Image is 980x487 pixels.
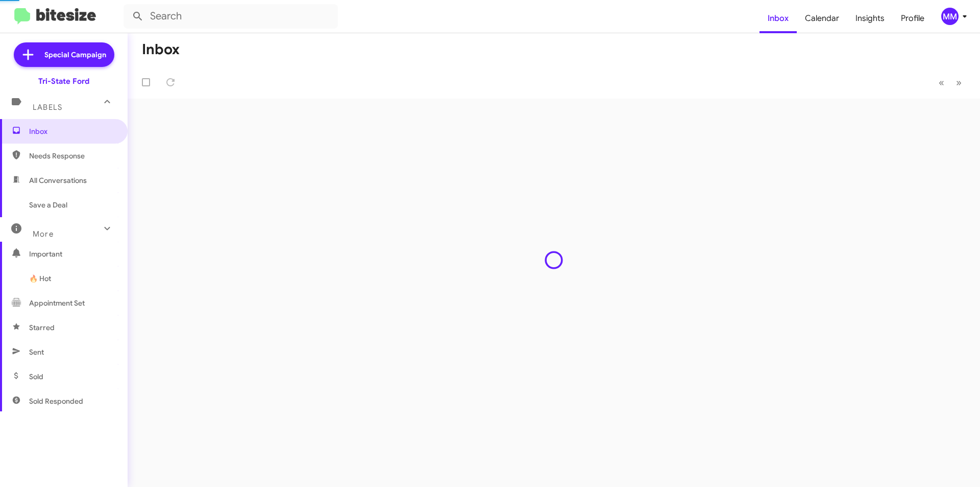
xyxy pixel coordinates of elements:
[941,8,959,25] div: MM
[29,273,51,284] span: 🔥 Hot
[893,4,933,33] a: Profile
[933,8,969,25] button: MM
[847,4,893,33] a: Insights
[44,50,106,60] span: Special Campaign
[933,72,968,93] nav: Page navigation example
[759,4,797,33] a: Inbox
[29,126,116,136] span: Inbox
[950,72,968,93] button: Next
[29,298,85,308] span: Appointment Set
[29,151,116,161] span: Needs Response
[29,322,55,333] span: Starred
[939,76,944,89] span: «
[29,249,116,259] span: Important
[33,229,54,239] span: More
[142,41,180,58] h1: Inbox
[29,347,44,357] span: Sent
[124,4,338,29] input: Search
[38,76,89,86] div: Tri-State Ford
[956,76,962,89] span: »
[29,200,67,210] span: Save a Deal
[797,4,847,33] a: Calendar
[33,103,62,112] span: Labels
[29,175,87,185] span: All Conversations
[29,396,83,406] span: Sold Responded
[29,372,43,382] span: Sold
[933,72,950,93] button: Previous
[14,42,114,67] a: Special Campaign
